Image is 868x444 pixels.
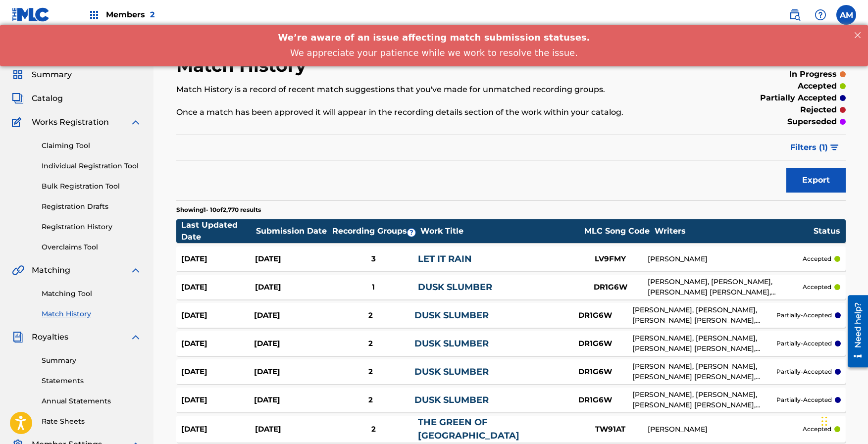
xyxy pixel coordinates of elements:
[776,395,832,404] p: partially-accepted
[821,406,827,436] div: Drag
[803,425,831,434] p: accepted
[130,331,142,343] img: expand
[176,84,692,96] p: Match History is a record of recent match suggestions that you've made for unmatched recording gr...
[414,338,489,349] a: DUSK SLUMBER
[420,225,579,237] div: Work Title
[32,264,70,276] span: Matching
[181,219,255,243] div: Last Updated Date
[776,367,832,376] p: partially-accepted
[42,396,142,406] a: Annual Statements
[632,390,776,410] div: [PERSON_NAME], [PERSON_NAME], [PERSON_NAME] [PERSON_NAME], [PERSON_NAME], [PERSON_NAME], [PERSON_...
[106,9,154,20] span: Members
[408,229,415,237] span: ?
[42,181,142,192] a: Bulk Registration Tool
[176,106,692,118] p: Once a match has been approved it will appear in the recording details section of the work within...
[331,225,420,237] div: Recording Groups
[632,361,776,382] div: [PERSON_NAME], [PERSON_NAME], [PERSON_NAME] [PERSON_NAME], [PERSON_NAME], [PERSON_NAME], [PERSON_...
[12,69,72,81] a: SummarySummary
[32,93,63,104] span: Catalog
[278,7,590,18] span: We’re aware of an issue affecting match submission statuses.
[811,5,830,25] div: Help
[42,416,142,427] a: Rate Sheets
[32,331,68,343] span: Royalties
[181,424,255,435] div: [DATE]
[790,142,828,153] span: Filters ( 1 )
[414,395,489,405] a: DUSK SLUMBER
[787,116,837,128] p: superseded
[12,93,24,104] img: Catalog
[181,338,254,349] div: [DATE]
[42,222,142,232] a: Registration History
[42,309,142,319] a: Match History
[558,310,632,321] div: DR1G6W
[573,253,648,265] div: LV9FMY
[648,424,803,435] div: [PERSON_NAME]
[798,80,837,92] p: accepted
[414,310,489,321] a: DUSK SLUMBER
[580,225,654,237] div: MLC Song Code
[256,225,330,237] div: Submission Date
[632,305,776,326] div: [PERSON_NAME], [PERSON_NAME], [PERSON_NAME] [PERSON_NAME], [PERSON_NAME], [PERSON_NAME], [PERSON_...
[181,366,254,378] div: [DATE]
[42,376,142,386] a: Statements
[786,168,846,193] button: Export
[814,225,840,237] div: Status
[290,23,578,33] span: We appreciate your patience while we work to resolve the issue.
[42,201,142,212] a: Registration Drafts
[12,116,25,128] img: Works Registration
[255,253,329,265] div: [DATE]
[784,135,846,160] button: Filters (1)
[327,395,414,406] div: 2
[181,253,255,265] div: [DATE]
[12,69,24,81] img: Summary
[42,242,142,252] a: Overclaims Tool
[803,283,831,292] p: accepted
[255,424,329,435] div: [DATE]
[12,264,24,276] img: Matching
[655,225,813,237] div: Writers
[789,9,801,21] img: search
[789,68,837,80] p: in progress
[573,424,648,435] div: TW91AT
[181,310,254,321] div: [DATE]
[176,205,261,214] p: Showing 1 - 10 of 2,770 results
[840,291,868,371] iframe: Resource Center
[418,417,519,441] a: THE GREEN OF [GEOGRAPHIC_DATA]
[42,161,142,171] a: Individual Registration Tool
[785,5,805,25] a: Public Search
[327,366,414,378] div: 2
[255,282,329,293] div: [DATE]
[130,116,142,128] img: expand
[329,253,417,265] div: 3
[558,338,632,349] div: DR1G6W
[573,282,648,293] div: DR1G6W
[800,104,837,116] p: rejected
[760,92,837,104] p: partially accepted
[254,366,327,378] div: [DATE]
[254,395,327,406] div: [DATE]
[254,338,327,349] div: [DATE]
[648,254,803,264] div: [PERSON_NAME]
[815,9,826,21] img: help
[12,7,50,22] img: MLC Logo
[329,282,417,293] div: 1
[818,396,868,444] iframe: Chat Widget
[42,289,142,299] a: Matching Tool
[414,366,489,377] a: DUSK SLUMBER
[130,264,142,276] img: expand
[418,282,492,293] a: DUSK SLUMBER
[88,9,100,21] img: Top Rightsholders
[776,311,832,320] p: partially-accepted
[836,5,856,25] div: User Menu
[181,282,255,293] div: [DATE]
[181,395,254,406] div: [DATE]
[12,331,24,343] img: Royalties
[648,277,803,297] div: [PERSON_NAME], [PERSON_NAME], [PERSON_NAME] [PERSON_NAME], [PERSON_NAME], [PERSON_NAME], [PERSON_...
[776,339,832,348] p: partially-accepted
[150,10,154,19] span: 2
[558,395,632,406] div: DR1G6W
[32,116,109,128] span: Works Registration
